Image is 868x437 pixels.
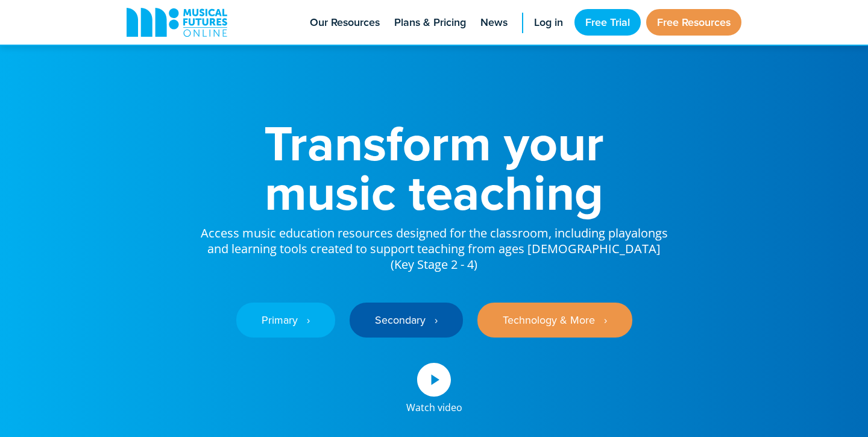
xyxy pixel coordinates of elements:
[477,303,632,338] a: Technology & More ‎‏‏‎ ‎ ›
[350,303,463,338] a: Secondary ‎‏‏‎ ‎ ›
[406,397,462,412] div: Watch video
[394,14,466,31] span: Plans & Pricing
[236,303,335,338] a: Primary ‎‏‏‎ ‎ ›
[574,9,641,36] a: Free Trial
[646,9,741,36] a: Free Resources
[534,14,563,31] span: Log in
[199,118,669,217] h1: Transform your music teaching
[480,14,508,31] span: News
[310,14,380,31] span: Our Resources
[199,217,669,272] p: Access music education resources designed for the classroom, including playalongs and learning to...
